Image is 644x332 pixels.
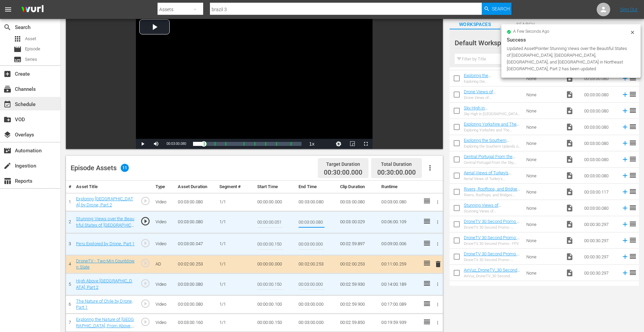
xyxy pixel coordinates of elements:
button: Search [482,3,511,15]
td: 00:00:00.150 [255,314,296,332]
td: None [524,168,563,184]
td: None [524,151,563,168]
span: Video [566,269,574,277]
td: 3 [66,233,73,255]
td: AD [153,255,175,273]
span: play_circle_outline [140,258,150,268]
a: DroneTV 30 Second Promo - FPV [464,235,520,245]
th: Clip Duration [337,181,379,193]
div: Exploring Yorkshire and The Humber by Drone, Part 1 [464,128,521,132]
div: Video Player [136,16,373,149]
a: Central Portugal From the Sky, Part 2 [464,154,515,164]
span: play_circle_outline [140,216,150,226]
a: AirVuz_DroneTV_30 Second Promo - Action [464,267,520,278]
td: 4 [66,255,73,273]
span: Video [566,139,574,147]
th: Asset Title [73,181,138,193]
a: Stunning Views of [GEOGRAPHIC_DATA] ([GEOGRAPHIC_DATA], [GEOGRAPHIC_DATA], [GEOGRAPHIC_DATA], [GE... [464,203,516,243]
span: Video [566,172,574,180]
span: play_circle_outline [140,299,150,309]
td: Video [153,314,175,332]
span: reorder [629,139,637,147]
div: Sky High in [GEOGRAPHIC_DATA]: Aerial Adventures Over [GEOGRAPHIC_DATA], Part 4 [464,112,521,116]
th: Runtime [379,181,420,193]
td: 00:02:59.897 [337,233,379,255]
td: 00:03:00.080 [581,135,619,151]
td: 00:03:00.080 [581,103,619,119]
td: None [524,281,563,297]
span: 00:03:00.080 [166,142,186,146]
td: None [524,135,563,151]
td: Video [153,193,175,211]
svg: Add to Episode [621,107,629,114]
div: Exploring the Southern Uplands of [GEOGRAPHIC_DATA] from Above, Part 1 [464,144,521,149]
th: Asset Duration [175,181,217,193]
a: High Above [GEOGRAPHIC_DATA], Part 2 [76,278,132,290]
span: reorder [629,269,637,277]
td: None [524,265,563,281]
td: 7 [66,314,73,332]
td: 00:03:00.080 [175,193,217,211]
th: Segment # [217,181,254,193]
button: Mute [149,139,163,149]
td: 1 [66,193,73,211]
div: AirVuz_DroneTV_30 Second Promo - Action [464,274,521,278]
svg: Add to Episode [621,139,629,147]
span: reorder [629,220,637,228]
td: 00:03:00.080 [175,273,217,295]
span: reorder [629,90,637,98]
td: 00:03:00.080 [337,193,379,211]
span: reorder [629,155,637,163]
td: None [524,86,563,103]
td: 00:03:00.080 [379,193,420,211]
a: Sign Out [620,7,638,12]
td: 2 [66,211,73,233]
td: 00:00:30.297 [581,265,619,281]
button: Playback Rate [305,139,318,149]
span: Asset [14,35,22,43]
span: Ingestion [3,162,11,170]
div: Default Workspace [455,33,627,52]
span: delete [434,260,442,268]
span: reorder [629,236,637,244]
div: Success [507,36,635,44]
td: 00:02:59.850 [337,314,379,332]
td: 00:03:00.160 [175,314,217,332]
span: Video [566,253,574,261]
span: Episode [14,45,22,53]
td: 00:11:00.259 [379,255,420,273]
td: 00:03:00.080 [175,211,217,233]
span: reorder [629,123,637,131]
span: reorder [629,187,637,196]
span: Workspaces [450,20,500,29]
td: None [524,232,563,249]
td: 6 [66,295,73,313]
a: Peru Explored by Drone, Part 1 [76,241,135,246]
td: 00:03:00.080 [581,168,619,184]
span: play_circle_outline [140,317,150,327]
div: DroneTV 30 Second Promo - FPV [464,241,521,246]
th: # [66,181,73,193]
td: 00:00:30.297 [581,249,619,265]
svg: Add to Episode [621,237,629,244]
td: 1/1 [217,314,254,332]
svg: Add to Episode [621,123,629,131]
td: 1/1 [217,273,254,295]
span: 11 [121,164,129,172]
td: 1/1 [217,295,254,313]
td: 00:03:00.080 [175,295,217,313]
span: play_circle_outline [140,196,150,206]
div: Stunning Views of [GEOGRAPHIC_DATA] ([GEOGRAPHIC_DATA], [GEOGRAPHIC_DATA], [GEOGRAPHIC_DATA], [GE... [464,209,521,213]
td: 00:00:30.297 [581,232,619,249]
span: reorder [629,106,637,114]
th: End Time [296,181,337,193]
span: Video [566,91,574,99]
td: 00:19:59.939 [379,314,420,332]
span: Series [25,56,37,63]
td: None [524,184,563,200]
a: DroneTV 30 Second Promo - Travel [464,219,520,229]
span: Automation [3,147,11,155]
td: None [524,103,563,119]
td: Video [153,295,175,313]
span: Overlays [3,131,11,139]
